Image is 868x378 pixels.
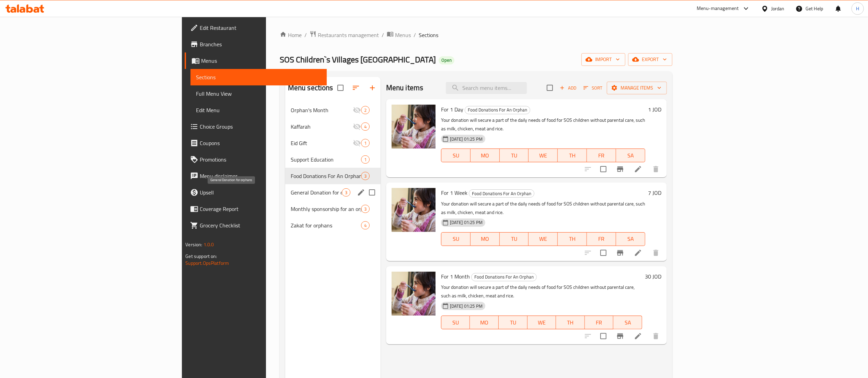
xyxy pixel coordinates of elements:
[185,135,327,151] a: Coupons
[471,232,500,246] button: MO
[361,155,370,164] div: items
[585,316,614,329] button: FR
[634,332,642,340] a: Edit menu item
[473,234,497,244] span: MO
[196,73,321,81] span: Sections
[634,165,642,173] a: Edit menu item
[616,149,645,162] button: SA
[200,172,321,180] span: Menu disclaimer
[500,149,529,162] button: TU
[501,318,525,328] span: TU
[500,232,529,246] button: TU
[291,172,361,180] span: Food Donations For An Orphan
[697,4,739,13] div: Menu-management
[447,303,485,309] span: [DATE] 01:25 PM
[531,151,555,161] span: WE
[558,149,587,162] button: TH
[529,232,558,246] button: WE
[556,316,585,329] button: TH
[190,85,327,102] a: Full Menu View
[201,57,321,65] span: Menus
[528,316,556,329] button: WE
[285,184,381,201] div: General Donation for orphans3edit
[441,283,642,300] p: Your donation will secure a part of the daily needs of food for SOS children without parental car...
[444,151,468,161] span: SU
[444,234,468,244] span: SU
[439,57,454,63] span: Open
[473,318,496,328] span: MO
[648,328,664,344] button: delete
[648,161,664,177] button: delete
[200,139,321,147] span: Coupons
[185,168,327,184] a: Menu disclaimer
[185,201,327,217] a: Coverage Report
[185,184,327,201] a: Upsell
[361,156,369,163] span: 1
[499,316,528,329] button: TU
[348,80,364,96] span: Sort sections
[291,188,342,197] span: General Donation for orphans
[856,5,859,12] span: H
[612,84,661,92] span: Manage items
[285,99,381,236] nav: Menu sections
[280,31,672,39] nav: breadcrumb
[203,240,214,249] span: 1.0.0
[353,122,361,131] svg: Inactive section
[185,36,327,52] a: Branches
[387,31,411,39] a: Menus
[596,246,611,260] span: Select to update
[590,151,613,161] span: FR
[392,272,436,316] img: For 1 Month
[465,106,530,114] div: Food Donations For An Orphan
[285,102,381,118] div: Orphan's Month2
[361,205,370,213] div: items
[439,56,454,64] div: Open
[583,84,602,92] span: Sort
[200,155,321,164] span: Promotions
[333,81,348,95] span: Select all sections
[469,190,534,198] span: Food Donations For An Orphan
[447,219,485,226] span: [DATE] 01:25 PM
[361,139,370,147] div: items
[200,24,321,32] span: Edit Restaurant
[291,221,361,229] span: Zakat for orphans
[285,201,381,217] div: Monthly sponsorship for an orphan3
[596,162,611,176] span: Select to update
[361,221,370,229] div: items
[291,205,361,213] span: Monthly sponsorship for an orphan
[607,82,667,94] button: Manage items
[543,81,557,95] span: Select section
[471,273,537,281] div: Food Donations For An Orphan
[465,106,530,114] span: Food Donations For An Orphan
[441,116,645,133] p: Your donation will secure a part of the daily needs of food for SOS children without parental car...
[190,69,327,85] a: Sections
[291,106,353,114] div: Orphan's Month
[612,328,628,344] button: Branch-specific-item
[200,40,321,48] span: Branches
[588,318,611,328] span: FR
[190,102,327,118] a: Edit Menu
[291,155,361,164] div: Support Education
[502,151,526,161] span: TU
[612,245,628,261] button: Branch-specific-item
[596,329,611,343] span: Select to update
[361,222,369,229] span: 4
[200,122,321,131] span: Choice Groups
[342,188,350,197] div: items
[470,316,499,329] button: MO
[587,55,620,64] span: import
[612,161,628,177] button: Branch-specific-item
[558,232,587,246] button: TH
[441,200,645,217] p: Your donation will secure a part of the daily needs of food for SOS children without parental car...
[616,232,645,246] button: SA
[530,318,554,328] span: WE
[441,149,471,162] button: SU
[392,188,436,232] img: For 1 Week
[318,31,379,39] span: Restaurants management
[291,122,353,131] span: Kaffarah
